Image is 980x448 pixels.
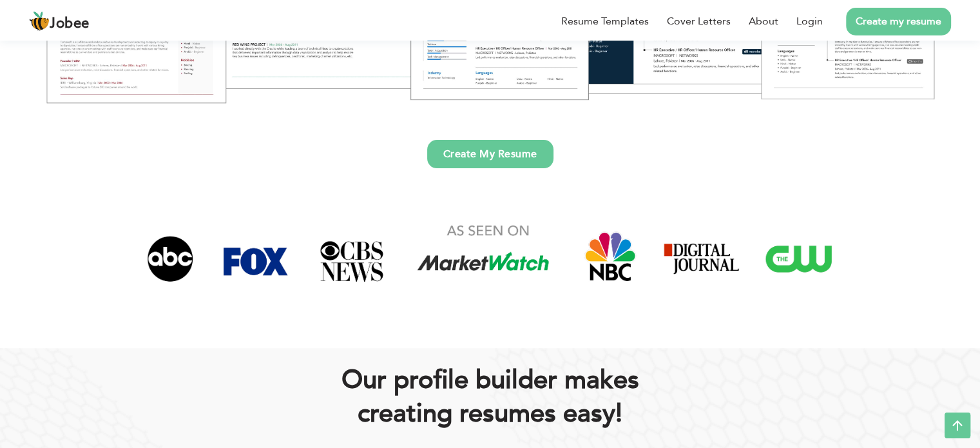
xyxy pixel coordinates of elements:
[427,140,553,168] a: Create My Resume
[667,14,731,29] a: Cover Letters
[796,14,823,29] a: Login
[29,11,50,32] img: jobee.io
[749,14,778,29] a: About
[561,14,649,29] a: Resume Templates
[846,8,951,35] a: Create my resume
[29,11,90,32] a: Jobee
[142,364,838,431] h2: Our proﬁle builder makes creating resumes easy!
[50,17,90,31] span: Jobee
